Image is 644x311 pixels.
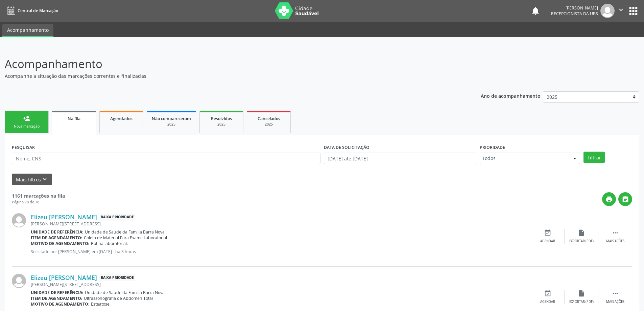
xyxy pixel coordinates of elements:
b: Unidade de referência: [31,229,84,235]
div: 2025 [252,122,286,127]
a: Acompanhamento [2,24,53,37]
button: apps [627,5,639,17]
span: Todos [482,155,566,162]
b: Motivo de agendamento: [31,301,90,307]
div: [PERSON_NAME][STREET_ADDRESS] [31,282,531,287]
span: Cancelados [258,116,280,121]
span: Recepcionista da UBS [551,11,598,17]
span: Na fila [68,116,80,121]
i:  [612,290,619,297]
div: Exportar (PDF) [569,299,594,304]
i: print [605,196,613,203]
p: Solicitado por [PERSON_NAME] em [DATE] - há 3 horas [31,249,531,254]
img: img [12,213,26,227]
b: Item de agendamento: [31,295,82,301]
div: person_add [23,115,30,122]
span: Unidade de Saude da Familia Barra Nova [85,229,165,235]
span: Baixa Prioridade [99,274,135,281]
i:  [622,196,629,203]
div: Agendar [540,239,555,244]
i: event_available [544,229,551,237]
button: notifications [531,6,540,16]
span: Agendados [110,116,133,121]
button: Filtrar [583,152,605,163]
i: insert_drive_file [578,290,585,297]
label: PESQUISAR [12,142,35,153]
span: Não compareceram [152,116,191,121]
p: Acompanhe a situação das marcações correntes e finalizadas [5,72,449,80]
img: img [12,274,26,288]
p: Ano de acompanhamento [481,91,541,100]
div: [PERSON_NAME] [551,5,598,11]
div: 2025 [205,122,238,127]
a: Elizeu [PERSON_NAME] [31,213,97,221]
div: Nova marcação [10,124,44,129]
strong: 1161 marcações na fila [12,193,65,199]
i:  [612,229,619,237]
label: DATA DE SOLICITAÇÃO [324,142,369,153]
button:  [615,4,627,18]
p: Acompanhamento [5,55,449,72]
b: Unidade de referência: [31,290,84,295]
span: Central de Marcação [18,8,58,14]
label: Prioridade [480,142,505,153]
span: Rotina laboratorial. [91,241,128,246]
button: print [602,192,616,206]
div: [PERSON_NAME][STREET_ADDRESS] [31,221,531,227]
div: Agendar [540,299,555,304]
i: event_available [544,290,551,297]
div: 2025 [152,122,191,127]
input: Nome, CNS [12,153,320,164]
span: Resolvidos [211,116,232,121]
i: insert_drive_file [578,229,585,237]
img: img [600,4,615,18]
div: Página 78 de 78 [12,199,65,205]
div: Mais ações [606,239,624,244]
div: Exportar (PDF) [569,239,594,244]
span: Coleta de Material Para Exame Laboratorial [84,235,167,241]
input: Selecione um intervalo [324,153,476,164]
span: Unidade de Saude da Familia Barra Nova [85,290,165,295]
span: Ultrassonografia de Abdomen Total [84,295,153,301]
span: Esteatose. [91,301,111,307]
b: Item de agendamento: [31,235,82,241]
div: Mais ações [606,299,624,304]
button: Mais filtroskeyboard_arrow_down [12,174,52,185]
i: keyboard_arrow_down [41,176,48,183]
b: Motivo de agendamento: [31,241,90,246]
a: Elizeu [PERSON_NAME] [31,274,97,281]
a: Central de Marcação [5,5,58,16]
span: Baixa Prioridade [99,214,135,221]
button:  [618,192,632,206]
i:  [617,6,625,14]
